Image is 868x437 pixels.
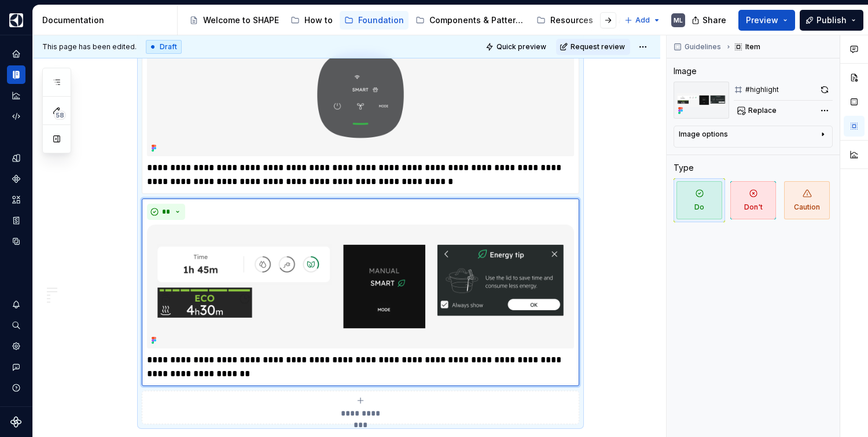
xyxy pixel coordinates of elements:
div: Draft [146,40,182,54]
a: Data sources [7,232,25,251]
img: 57b23170-097c-4796-a58d-85e4b6040ff4.png [147,225,574,348]
a: Documentation [7,65,25,84]
a: Assets [7,190,25,209]
span: Add [635,16,650,25]
a: Foundation [340,11,409,30]
button: Do [674,178,725,222]
span: This page has been edited. [42,42,137,52]
button: Contact support [7,358,25,376]
div: Image options [679,130,728,139]
button: Caution [781,178,833,222]
a: Code automation [7,107,25,126]
span: 58 [54,111,66,120]
div: Page tree [185,9,619,32]
div: How to [304,14,333,26]
button: Search ⌘K [7,316,25,335]
div: #highlight [745,85,779,94]
a: Welcome to SHAPE [185,11,284,30]
img: 1131f18f-9b94-42a4-847a-eabb54481545.png [9,13,23,27]
button: Request review [556,39,630,55]
div: Type [674,162,694,174]
span: Share [703,14,726,26]
a: Analytics [7,86,25,105]
button: Share [686,10,734,31]
button: Publish [800,10,863,31]
span: Quick preview [496,42,546,52]
img: 57b23170-097c-4796-a58d-85e4b6040ff4.png [674,82,729,119]
span: Do [676,181,722,219]
a: Design tokens [7,149,25,167]
span: Don't [730,181,776,219]
span: Guidelines [685,42,721,52]
button: Image options [679,130,827,144]
div: ML [674,16,683,25]
button: Notifications [7,295,25,314]
div: Resources [550,14,593,26]
span: Preview [746,14,778,26]
img: 4deb32f0-bad3-494a-8ebe-d17b1c709c38.png [147,33,574,156]
a: Storybook stories [7,211,25,230]
span: Replace [748,106,777,115]
a: Settings [7,337,25,355]
button: Preview [738,10,795,31]
a: Resources [532,11,598,30]
div: Documentation [42,14,172,26]
svg: Supernova Logo [10,416,22,428]
span: Publish [816,14,847,26]
div: Components & Patterns [429,14,525,26]
button: Guidelines [670,39,726,55]
a: Components & Patterns [411,11,529,30]
button: Quick preview [482,39,551,55]
a: How to [286,11,337,30]
div: Image [674,65,697,77]
span: Caution [784,181,830,219]
div: Foundation [358,14,404,26]
a: Components [7,170,25,188]
button: Replace [734,102,782,119]
span: Request review [571,42,625,52]
button: Don't [727,178,779,222]
div: Welcome to SHAPE [203,14,279,26]
button: Add [621,12,664,28]
a: Home [7,45,25,63]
